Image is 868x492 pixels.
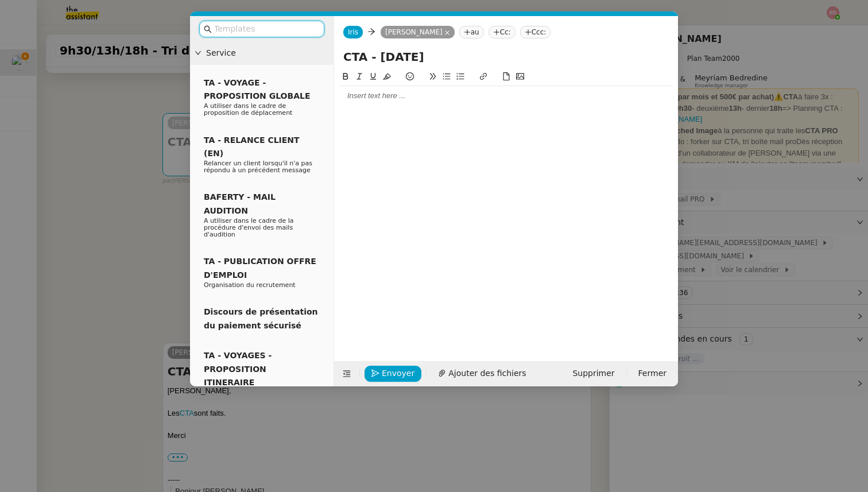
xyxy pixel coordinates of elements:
[343,48,669,65] input: Subject
[204,78,310,100] span: TA - VOYAGE - PROPOSITION GLOBALE
[204,307,318,330] span: Discours de présentation du paiement sécurisé
[204,217,294,238] span: A utiliser dans le cadre de la procédure d'envoi des mails d'audition
[631,366,673,382] button: Fermer
[565,366,621,382] button: Supprimer
[204,281,296,289] span: Organisation du recrutement
[638,367,666,380] span: Fermer
[459,26,484,38] nz-tag: au
[348,28,358,36] span: Iris
[204,257,316,279] span: TA - PUBLICATION OFFRE D'EMPLOI
[190,42,334,64] div: Service
[489,26,516,38] nz-tag: Cc:
[365,366,421,382] button: Envoyer
[204,102,292,117] span: A utiliser dans le cadre de proposition de déplacement
[204,351,272,387] span: TA - VOYAGES - PROPOSITION ITINERAIRE
[214,22,317,36] input: Templates
[572,367,614,380] span: Supprimer
[520,26,551,38] nz-tag: Ccc:
[381,26,455,38] nz-tag: [PERSON_NAME]
[448,367,526,380] span: Ajouter des fichiers
[204,135,300,158] span: TA - RELANCE CLIENT (EN)
[431,366,533,382] button: Ajouter des fichiers
[382,367,414,380] span: Envoyer
[204,192,276,215] span: BAFERTY - MAIL AUDITION
[206,47,329,60] span: Service
[204,160,312,174] span: Relancer un client lorsqu'il n'a pas répondu à un précédent message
